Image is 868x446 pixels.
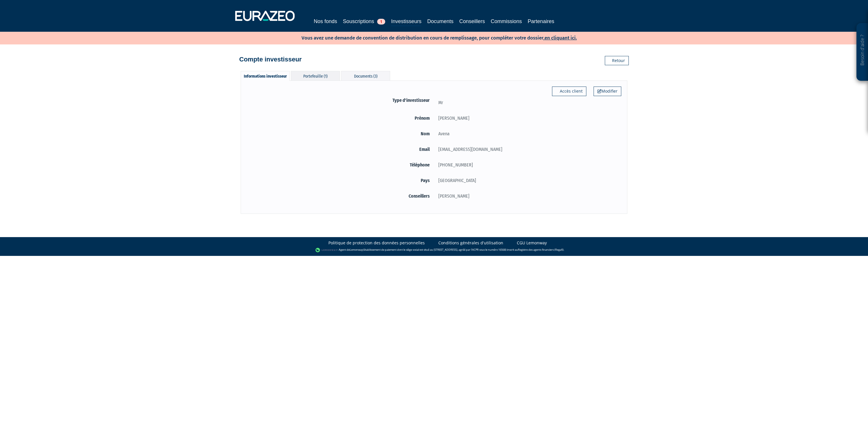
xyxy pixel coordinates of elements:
div: - Agent de (établissement de paiement dont le siège social est situé au [STREET_ADDRESS], agréé p... [6,247,862,253]
a: Documents [427,17,453,25]
label: Téléphone [247,161,434,168]
div: [GEOGRAPHIC_DATA] [434,177,621,184]
a: CGU Lemonway [517,240,547,246]
a: Commissions [491,17,522,25]
div: Portefeuille (1) [291,71,340,80]
p: Vous avez une demande de convention de distribution en cours de remplissage, pour compléter votre... [285,33,577,42]
a: Accès client [552,87,586,96]
img: logo-lemonway.png [315,247,338,253]
label: Nom [247,130,434,137]
a: Modifier [594,87,621,96]
h4: Compte investisseur [239,56,302,63]
div: [EMAIL_ADDRESS][DOMAIN_NAME] [434,146,621,153]
label: Email [247,146,434,153]
a: Souscriptions1 [343,17,385,25]
div: Avena [434,130,621,137]
a: Conditions générales d'utilisation [438,240,503,246]
div: Documents (3) [341,71,390,80]
div: Mr [434,99,621,106]
div: [PHONE_NUMBER] [434,161,621,168]
label: Conseillers [247,192,434,200]
a: Politique de protection des données personnelles [328,240,425,246]
a: Investisseurs [391,17,421,26]
label: Type d'investisseur [247,97,434,104]
div: [PERSON_NAME] [434,192,621,200]
label: Prénom [247,115,434,122]
a: en cliquant ici. [545,35,577,41]
a: Conseillers [459,17,485,25]
a: Nos fonds [314,17,337,25]
span: 1 [377,19,385,25]
a: Lemonway [350,248,363,252]
a: Partenaires [528,17,554,25]
img: 1732889491-logotype_eurazeo_blanc_rvb.png [235,11,295,21]
a: Retour [605,56,629,65]
p: Besoin d'aide ? [859,26,866,78]
div: [PERSON_NAME] [434,115,621,122]
a: Registre des agents financiers (Regafi) [518,248,564,252]
div: Informations investisseur [241,71,290,81]
label: Pays [247,177,434,184]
